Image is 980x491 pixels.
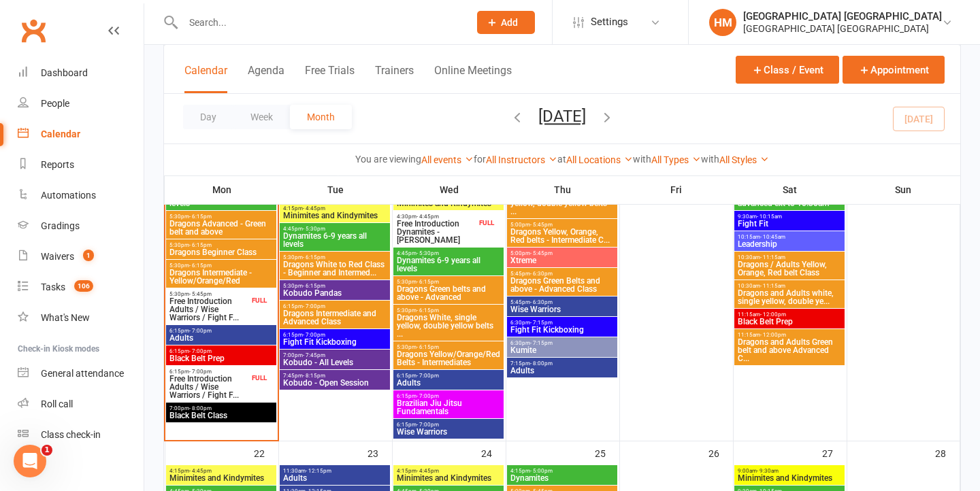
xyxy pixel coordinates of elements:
a: All Types [651,154,701,165]
span: Dragons / Adults Yellow, Orange, Red belt Class [737,260,842,277]
span: Wise Warriors [396,428,501,436]
div: 24 [481,441,506,464]
span: Dragons Intermediate - Yellow/Orange/Red [169,269,274,285]
span: 7:00pm [169,405,274,411]
th: Tue [278,175,392,204]
span: Minimites and Kindymites [169,474,274,482]
button: [DATE] [538,107,586,126]
span: 6:15pm [282,303,387,309]
div: FULL [248,373,270,383]
span: 4:30pm [396,214,476,220]
span: Dragons White to Red Class - Beginner and Intermed... [282,260,387,277]
span: - 6:15pm [303,283,325,289]
span: 5:30pm [396,344,501,350]
span: - 8:00pm [530,360,553,367]
span: Wise Warriors [510,305,615,314]
span: - 5:45pm [189,291,212,297]
span: - 7:15pm [530,320,553,326]
span: Minimites and Kindymites [396,199,501,207]
button: Free Trials [305,64,355,93]
span: 5:30pm [169,214,274,220]
div: People [41,98,69,109]
a: Gradings [18,211,144,241]
span: - 4:45pm [189,468,212,474]
span: - 7:00pm [189,348,212,354]
span: Free Introduction Adults / Wise Warriors / Fight F... [169,375,249,399]
div: Calendar [41,129,80,139]
span: Adults [282,474,387,482]
span: Dragons Advanced - Green belt and above [169,220,274,236]
span: 7:15pm [510,360,615,367]
a: Automations [18,180,144,211]
span: 6:15pm [169,369,249,375]
span: - 8:00pm [189,405,212,411]
div: 25 [595,441,619,464]
div: 28 [935,441,960,464]
span: Dynamites 6-9 years all levels [282,232,387,248]
span: Dynamites [510,474,615,482]
span: - 4:45pm [416,468,439,474]
span: Black Belt Prep [169,354,274,362]
span: - 7:15pm [530,340,553,346]
span: 5:30pm [396,279,501,285]
span: - 6:15pm [189,214,212,220]
span: - 7:00pm [189,328,212,334]
span: - 11:15am [760,254,785,260]
span: - 5:00pm [530,468,553,474]
span: Adults [396,379,501,387]
div: HM [709,9,736,36]
button: Agenda [248,64,284,93]
strong: with [701,154,719,165]
th: Thu [506,175,619,204]
span: - 6:15pm [416,307,439,314]
button: Class / Event [736,56,839,84]
span: - 12:00pm [760,311,786,318]
span: - 6:15pm [303,254,325,260]
span: - 7:00pm [303,303,325,309]
a: Dashboard [18,58,144,88]
span: 7:45pm [282,373,387,379]
span: 4:15pm [396,468,501,474]
button: Day [183,105,233,129]
span: Kumite [510,346,615,354]
span: Black Belt Class [169,411,274,420]
span: Fight Fit Kickboxing [282,338,387,346]
span: Dragons Yellow, Orange, Red belts - Intermediate C... [510,228,615,244]
span: - 10:45am [760,234,785,240]
span: Dragons and Adults Green belt and above Advanced C... [737,338,842,362]
span: Dynamites all levels with advanced ext to 10:30am [737,191,842,207]
div: FULL [476,218,497,228]
span: Leadership [737,240,842,248]
span: - 6:15pm [416,279,439,285]
span: Adults [169,334,274,342]
span: 5:30pm [169,291,249,297]
span: 5:30pm [282,254,387,260]
span: Minimites and Kindymites [282,211,387,220]
span: - 12:15pm [306,468,331,474]
input: Search... [179,13,459,32]
span: 6:30pm [510,340,615,346]
span: 11:15am [737,332,842,338]
span: 10:30am [737,283,842,289]
div: Class check-in [41,429,101,440]
span: - 7:45pm [303,352,325,358]
span: - 5:45pm [530,222,553,228]
span: - 9:30am [757,468,779,474]
a: All Instructors [486,154,557,165]
th: Sun [847,175,960,204]
span: - 11:15am [760,283,785,289]
span: Dragons White, single yellow, double yellow belts ... [396,314,501,338]
span: - 5:45pm [530,250,553,256]
a: Reports [18,150,144,180]
span: 5:30pm [169,263,274,269]
button: Week [233,105,290,129]
span: 4:45pm [396,250,501,256]
span: - 4:45pm [416,214,439,220]
span: 9:00am [737,468,842,474]
div: 26 [708,441,733,464]
a: All Locations [566,154,633,165]
span: 10:15am [737,234,842,240]
span: - 12:00pm [760,332,786,338]
span: Brazilian Jiu Jitsu Fundamentals [396,399,501,416]
span: - 7:00pm [416,422,439,428]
